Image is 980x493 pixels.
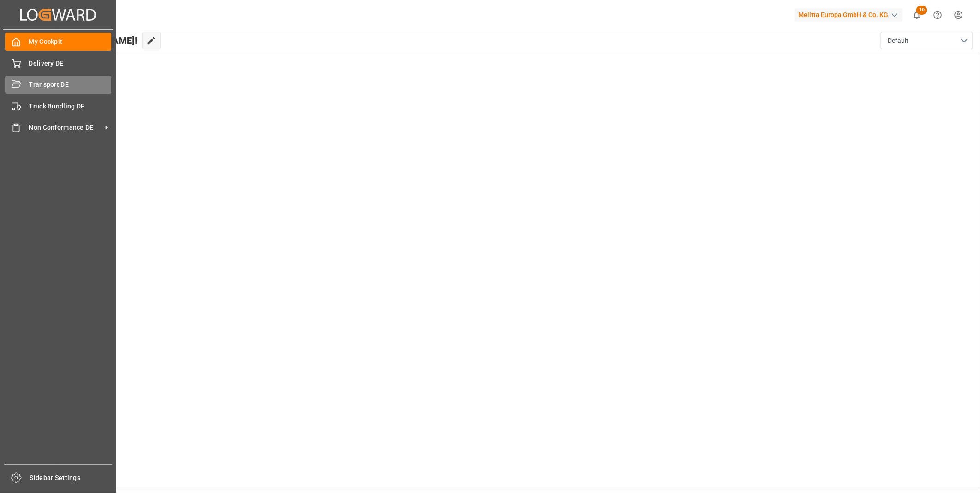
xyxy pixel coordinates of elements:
button: Melitta Europa GmbH & Co. KG [795,6,907,24]
span: 16 [916,6,927,15]
span: Non Conformance DE [29,123,102,132]
span: Transport DE [29,80,112,90]
span: My Cockpit [29,37,112,47]
span: Default [888,36,908,46]
a: Delivery DE [5,54,111,72]
button: open menu [881,32,973,49]
span: Sidebar Settings [30,473,113,483]
button: Help Center [927,5,948,25]
span: Truck Bundling DE [29,102,112,111]
span: Hello [PERSON_NAME]! [38,32,137,49]
a: Transport DE [5,76,111,94]
div: Melitta Europa GmbH & Co. KG [795,8,903,22]
a: Truck Bundling DE [5,97,111,115]
span: Delivery DE [29,59,112,68]
button: show 16 new notifications [907,5,927,25]
a: My Cockpit [5,33,111,51]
